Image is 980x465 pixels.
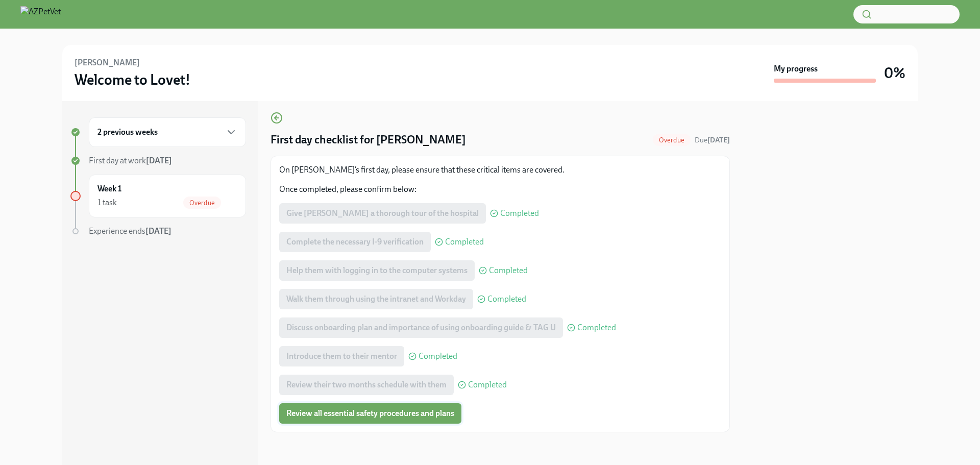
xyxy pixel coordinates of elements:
a: Week 11 taskOverdue [70,175,246,217]
div: 2 previous weeks [89,117,246,147]
span: August 4th, 2025 23:00 [695,135,730,145]
span: Overdue [653,136,691,144]
span: Review all essential safety procedures and plans [286,408,454,419]
span: Completed [489,266,528,275]
span: Completed [445,238,484,246]
span: Completed [577,324,616,332]
a: First day at work[DATE] [70,155,246,166]
span: Experience ends [89,226,171,236]
h3: 0% [884,64,905,82]
strong: [DATE] [145,226,171,236]
button: Review all essential safety procedures and plans [279,403,461,424]
h6: 2 previous weeks [97,127,158,138]
h3: Welcome to Lovet! [75,70,190,89]
span: Overdue [183,199,221,207]
strong: [DATE] [707,136,730,144]
span: Completed [500,209,539,217]
span: Due [695,136,730,144]
span: Completed [468,381,507,389]
strong: [DATE] [146,156,172,165]
h6: Week 1 [97,183,121,194]
img: AZPetVet [20,6,61,22]
strong: My progress [774,63,818,75]
h6: [PERSON_NAME] [75,57,140,68]
span: First day at work [89,156,172,165]
p: Once completed, please confirm below: [279,184,721,195]
p: On [PERSON_NAME]’s first day, please ensure that these critical items are covered. [279,164,721,176]
h4: First day checklist for [PERSON_NAME] [271,132,466,148]
span: Completed [487,295,526,303]
div: 1 task [97,197,117,208]
span: Completed [419,352,457,360]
